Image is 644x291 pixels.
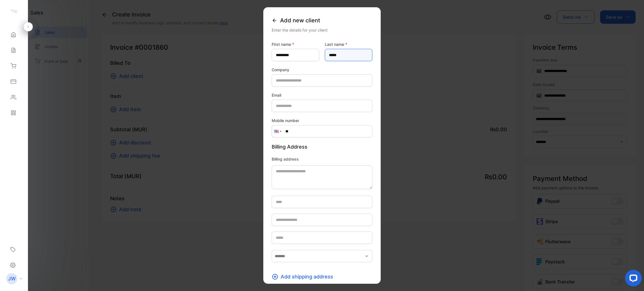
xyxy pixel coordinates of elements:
label: First name [272,41,319,47]
label: Email [272,92,372,98]
span: Add new client [280,16,320,25]
span: Add shipping address [281,273,333,280]
button: Add shipping address [272,273,337,280]
label: Last name [325,41,372,47]
p: Billing Address [272,140,372,153]
div: Enter the details for your client [272,27,372,33]
iframe: LiveChat chat widget [621,268,644,291]
div: United States: + 1 [272,125,283,137]
img: logo [10,7,18,16]
label: Company [272,67,372,73]
label: Billing address [272,156,372,162]
p: JW [8,275,16,282]
label: Mobile number [272,118,372,123]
